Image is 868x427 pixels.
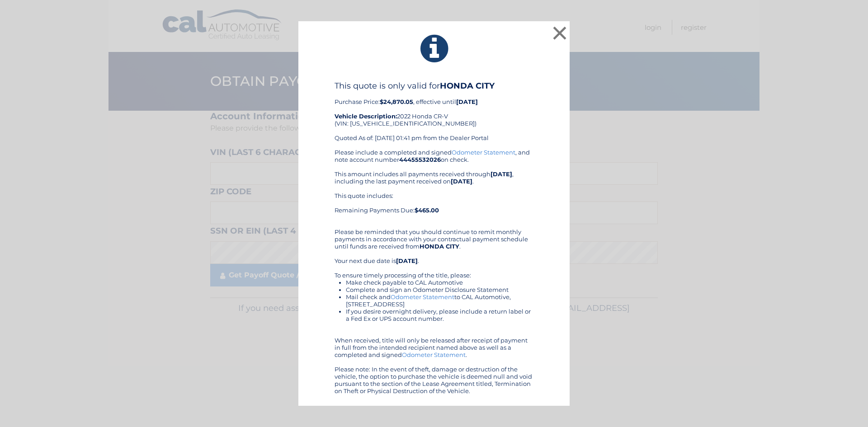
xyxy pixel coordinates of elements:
[346,279,533,286] li: Make check payable to CAL Automotive
[491,170,512,178] b: [DATE]
[456,98,478,105] b: [DATE]
[335,81,533,91] h4: This quote is only valid for
[335,149,533,394] div: Please include a completed and signed , and note account number on check. This amount includes al...
[335,192,533,221] div: This quote includes: Remaining Payments Due:
[452,149,515,156] a: Odometer Statement
[335,81,533,149] div: Purchase Price: , effective until 2022 Honda CR-V (VIN: [US_VEHICLE_IDENTIFICATION_NUMBER]) Quote...
[396,257,418,264] b: [DATE]
[346,308,533,322] li: If you desire overnight delivery, please include a return label or a Fed Ex or UPS account number.
[380,98,413,105] b: $24,870.05
[451,178,472,185] b: [DATE]
[335,113,397,120] strong: Vehicle Description:
[420,243,459,250] b: HONDA CITY
[391,293,454,300] a: Odometer Statement
[551,24,569,42] button: ×
[440,81,495,91] b: HONDA CITY
[399,156,441,163] b: 44455532026
[402,351,466,358] a: Odometer Statement
[415,206,439,214] b: $465.00
[346,286,533,293] li: Complete and sign an Odometer Disclosure Statement
[346,293,533,308] li: Mail check and to CAL Automotive, [STREET_ADDRESS]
